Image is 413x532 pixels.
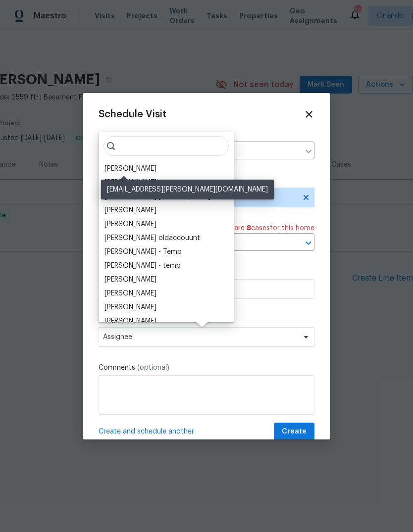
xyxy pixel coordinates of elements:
[104,205,156,215] div: [PERSON_NAME]
[137,364,169,371] span: (optional)
[304,109,314,120] span: Close
[99,363,314,373] label: Comments
[99,427,194,436] span: Create and schedule another
[101,180,274,199] div: [EMAIL_ADDRESS][PERSON_NAME][DOMAIN_NAME]
[104,275,156,285] div: [PERSON_NAME]
[247,225,251,232] span: 8
[103,333,297,341] span: Assignee
[104,261,181,271] div: [PERSON_NAME] - temp
[104,302,156,312] div: [PERSON_NAME]
[104,164,156,174] div: [PERSON_NAME]
[104,219,156,229] div: [PERSON_NAME]
[104,233,200,243] div: [PERSON_NAME] oldaccouunt
[104,289,156,298] div: [PERSON_NAME]
[99,132,314,142] label: Home
[99,109,166,119] span: Schedule Visit
[215,223,314,233] span: There are case s for this home
[282,426,307,438] span: Create
[274,423,314,441] button: Create
[104,247,182,257] div: [PERSON_NAME] - Temp
[104,178,156,188] div: [PERSON_NAME]
[104,316,156,326] div: [PERSON_NAME]
[302,236,315,250] button: Open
